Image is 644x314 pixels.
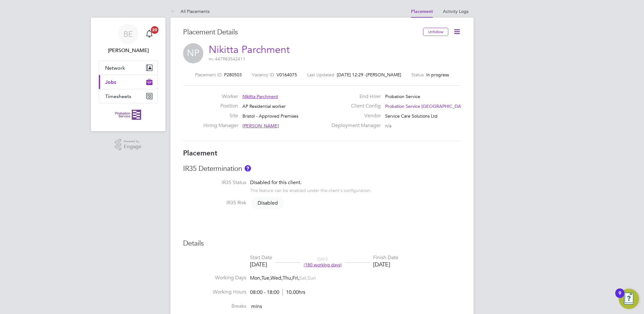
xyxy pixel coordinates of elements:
[242,123,279,129] span: [PERSON_NAME]
[385,94,420,99] span: Probation Service
[373,261,398,268] div: [DATE]
[209,56,245,62] span: m: 447983542411
[299,275,307,281] span: Sat,
[250,179,301,186] span: Disabled for this client.
[242,113,298,119] span: Bristol - Approved Premises
[426,72,449,78] span: In progress
[105,65,125,71] span: Network
[251,303,262,310] span: mins
[105,79,116,85] span: Jobs
[183,275,246,281] label: Working Days
[183,179,246,186] label: IR35 Status
[242,94,278,99] span: Nikitta Parchment
[98,47,158,54] span: Ben Edwards
[124,139,141,144] span: Powered by
[373,254,398,261] div: Finish Date
[385,113,438,119] span: Service Care Solutions Ltd
[328,122,381,129] label: Deployment Manager
[224,72,242,78] span: P280503
[366,72,401,78] span: [PERSON_NAME]
[123,30,133,38] span: BE
[328,93,381,100] label: End Hirer
[91,18,165,131] nav: Main navigation
[203,103,238,109] label: Position
[99,75,158,89] button: Jobs
[183,239,461,248] h3: Details
[242,103,286,109] span: AP Residential worker
[250,261,272,268] div: [DATE]
[203,122,238,129] label: Hiring Manager
[115,110,141,120] img: probationservice-logo-retina.png
[170,9,210,14] a: All Placements
[252,72,274,78] label: Vacancy ID
[203,113,238,119] label: Site
[328,103,381,109] label: Client Config
[261,275,271,281] span: Tue,
[143,24,156,44] a: 20
[307,275,316,281] span: Sun
[98,110,158,120] a: Go to home page
[245,165,251,172] button: About IR35
[304,262,342,268] span: (180 working days)
[151,26,158,34] span: 20
[337,72,366,78] span: [DATE] 12:29 -
[443,9,468,14] a: Activity Logs
[250,289,305,296] div: 08:00 - 18:00
[99,61,158,75] button: Network
[618,293,621,301] div: 9
[328,113,381,119] label: Vendor
[411,72,424,78] label: Status
[283,275,292,281] span: Thu,
[411,9,433,14] a: Placement
[385,123,391,129] span: n/a
[183,43,203,63] span: NP
[183,28,418,37] h3: Placement Details
[250,275,261,281] span: Mon,
[203,93,238,100] label: Worker
[307,72,334,78] label: Last Updated
[183,303,246,310] label: Breaks
[183,289,246,295] label: Working Hours
[183,164,461,173] h3: IR35 Determination
[385,103,467,109] span: Probation Service [GEOGRAPHIC_DATA]
[271,275,283,281] span: Wed,
[98,24,158,54] a: BE[PERSON_NAME]
[183,200,246,206] label: IR35 Risk
[115,139,142,151] a: Powered byEngage
[250,186,371,193] div: This feature can be enabled under this client's configuration.
[423,28,448,36] button: Unfollow
[301,256,345,268] div: DAYS
[99,89,158,103] button: Timesheets
[124,144,141,149] span: Engage
[183,149,218,157] b: Placement
[105,93,131,99] span: Timesheets
[250,254,272,261] div: Start Date
[195,72,222,78] label: Placement ID
[277,72,297,78] span: V0164075
[292,275,299,281] span: Fri,
[209,44,290,56] a: Nikitta Parchment
[619,289,639,309] button: Open Resource Center, 9 new notifications
[251,197,284,209] span: Disabled
[283,289,305,295] span: 10.00hrs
